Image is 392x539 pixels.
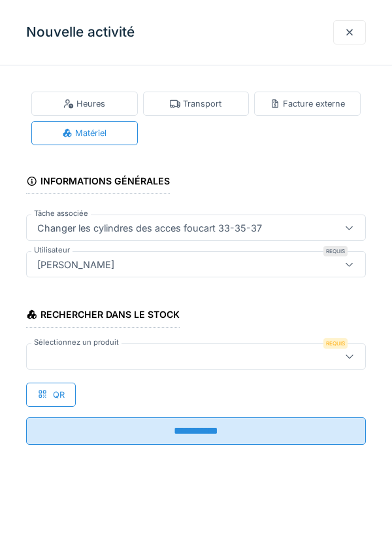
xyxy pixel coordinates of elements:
[63,97,105,110] div: Heures
[26,305,180,327] div: Rechercher dans le stock
[62,127,106,139] div: Matériel
[26,171,170,194] div: Informations générales
[323,338,348,349] div: Requis
[323,246,348,256] div: Requis
[270,97,345,110] div: Facture externe
[31,208,91,219] label: Tâche associée
[26,24,135,41] h3: Nouvelle activité
[170,97,221,110] div: Transport
[31,245,73,256] label: Utilisateur
[32,257,120,271] div: [PERSON_NAME]
[26,383,76,407] div: QR
[32,220,267,235] div: Changer les cylindres des acces foucart 33-35-37
[31,337,122,348] label: Sélectionnez un produit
